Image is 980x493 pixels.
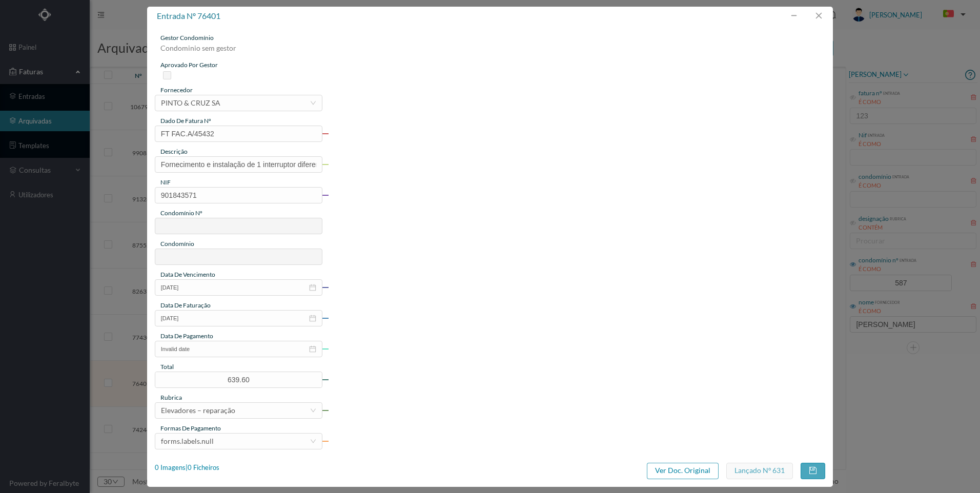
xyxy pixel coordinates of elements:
[157,11,220,20] span: entrada nº 76401
[160,271,215,278] span: data de vencimento
[310,407,316,414] i: icon: down
[155,43,322,60] div: Condominio sem gestor
[160,148,188,155] span: descrição
[160,363,174,371] span: total
[309,315,316,322] i: icon: calendar
[160,117,211,125] span: dado de fatura nº
[160,240,194,248] span: condomínio
[161,434,214,449] div: forms.labels.null
[310,438,316,444] i: icon: down
[161,403,235,418] div: Elevadores – reparação
[647,463,719,479] button: Ver Doc. Original
[309,284,316,291] i: icon: calendar
[160,394,182,401] span: rubrica
[160,301,211,309] span: data de faturação
[161,95,220,111] div: PINTO & CRUZ SA
[160,424,221,432] span: Formas de Pagamento
[160,332,213,340] span: data de pagamento
[155,463,219,473] div: 0 Imagens | 0 Ficheiros
[160,86,193,94] span: fornecedor
[160,61,218,69] span: aprovado por gestor
[935,6,970,23] button: PT
[160,34,214,42] span: gestor condomínio
[160,209,202,217] span: condomínio nº
[309,345,316,353] i: icon: calendar
[160,178,171,186] span: NIF
[310,100,316,106] i: icon: down
[726,463,793,479] button: Lançado nº 631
